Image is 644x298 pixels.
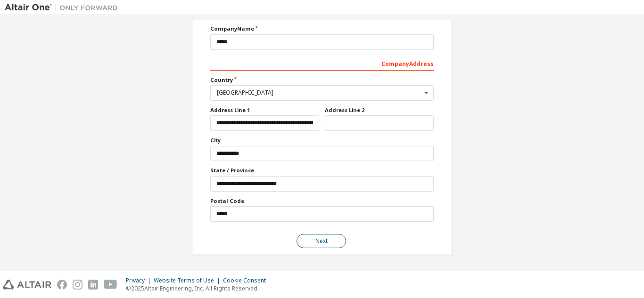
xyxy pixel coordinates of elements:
label: Country [210,76,434,84]
div: Company Address [210,56,434,71]
label: Company Name [210,25,434,32]
label: Postal Code [210,197,434,205]
div: Cookie Consent [223,277,272,284]
img: Altair One [5,3,123,12]
button: Next [297,234,346,248]
label: Address Line 2 [325,106,434,114]
p: © 2025 Altair Engineering, Inc. All Rights Reserved. [126,284,272,292]
div: Website Terms of Use [154,277,223,284]
img: linkedin.svg [88,280,98,290]
img: altair_logo.svg [3,280,51,290]
img: youtube.svg [104,280,117,290]
label: Address Line 1 [210,106,319,114]
div: Privacy [126,277,154,284]
img: facebook.svg [57,280,67,290]
label: State / Province [210,167,434,174]
img: instagram.svg [73,280,83,290]
div: [GEOGRAPHIC_DATA] [217,90,422,96]
label: City [210,137,434,144]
